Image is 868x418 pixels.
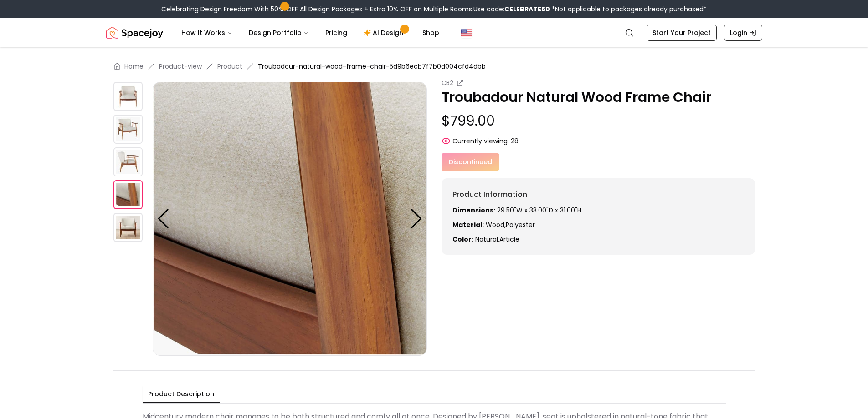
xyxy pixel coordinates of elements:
[473,5,550,14] span: Use code:
[106,18,762,47] nav: Global
[217,62,242,71] a: Product
[486,220,535,229] span: Wood,Polyester
[461,27,472,38] img: United States
[356,24,413,42] a: AI Design
[499,235,519,244] span: article
[153,82,427,356] img: https://storage.googleapis.com/spacejoy-main/assets/5d9b6ecb7f7b0d004cfd4dbb/product_3_8oagl0ba4975
[415,24,447,42] a: Shop
[442,78,453,87] small: CB2
[550,5,707,14] span: *Not applicable to packages already purchased*
[113,180,143,209] img: https://storage.googleapis.com/spacejoy-main/assets/5d9b6ecb7f7b0d004cfd4dbb/product_3_8oagl0ba4975
[106,24,163,42] img: Spacejoy Logo
[174,24,447,42] nav: Main
[241,24,316,42] button: Design Portfolio
[174,24,240,42] button: How It Works
[452,220,484,229] strong: Material:
[442,89,755,106] p: Troubadour Natural Wood Frame Chair
[452,235,473,244] strong: Color:
[159,62,202,71] a: Product-view
[124,62,144,71] a: Home
[113,115,143,144] img: https://storage.googleapis.com/spacejoy-main/assets/5d9b6ecb7f7b0d004cfd4dbb/product_1_257fl64c82ao
[452,206,744,215] p: 29.50"W x 33.00"D x 31.00"H
[475,235,499,244] span: natural ,
[258,62,486,71] span: Troubadour-natural-wood-frame-chair-5d9b6ecb7f7b0d004cfd4dbb
[724,25,762,41] a: Login
[106,24,163,42] a: Spacejoy
[504,5,550,14] b: CELEBRATE50
[318,24,354,42] a: Pricing
[452,206,495,215] strong: Dimensions:
[113,82,143,111] img: https://storage.googleapis.com/spacejoy-main/assets/5d9b6ecb7f7b0d004cfd4dbb/product_0_il36mf6ic5eh
[113,147,143,176] img: https://storage.googleapis.com/spacejoy-main/assets/5d9b6ecb7f7b0d004cfd4dbb/product_2_eg88elch66mf
[452,136,509,146] span: Currently viewing:
[113,62,755,71] nav: breadcrumb
[143,386,220,403] button: Product Description
[511,136,519,146] span: 28
[442,113,755,129] p: $799.00
[161,5,707,14] div: Celebrating Design Freedom With 50% OFF All Design Packages + Extra 10% OFF on Multiple Rooms.
[113,213,143,242] img: https://storage.googleapis.com/spacejoy-main/assets/5d9b6ecb7f7b0d004cfd4dbb/product_4_fb6g93fo39lg
[452,189,744,200] h6: Product Information
[647,25,717,41] a: Start Your Project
